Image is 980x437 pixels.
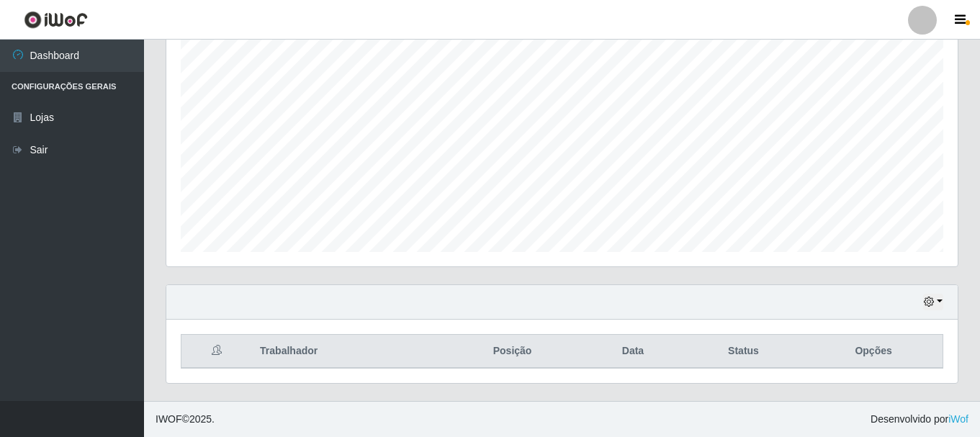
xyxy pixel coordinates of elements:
th: Data [583,335,683,369]
span: IWOF [156,413,182,425]
th: Trabalhador [251,335,441,369]
span: © 2025 . [156,412,215,427]
th: Posição [441,335,583,369]
img: CoreUI Logo [24,11,88,29]
th: Status [683,335,804,369]
span: Desenvolvido por [871,412,968,427]
a: iWof [948,413,968,425]
th: Opções [804,335,943,369]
